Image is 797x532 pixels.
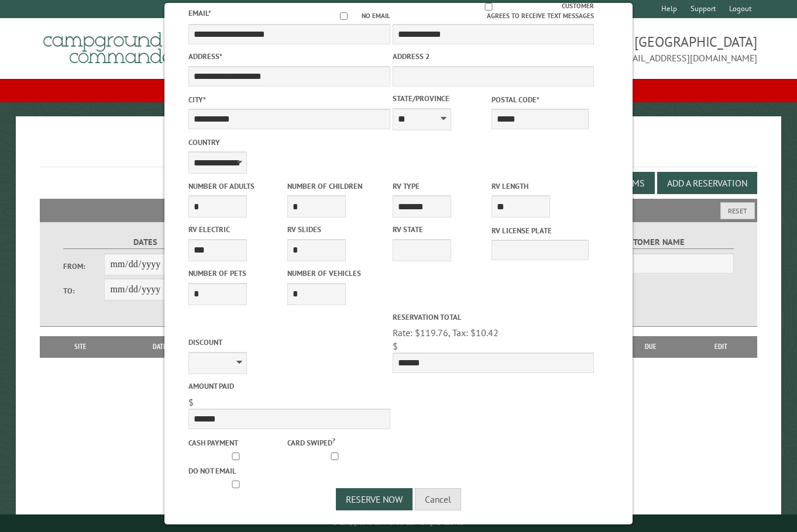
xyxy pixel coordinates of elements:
span: $ [188,396,194,408]
label: RV License Plate [492,225,588,236]
th: Site [46,336,116,357]
label: RV Length [492,181,588,192]
label: Country [188,137,390,148]
label: RV Type [393,181,489,192]
label: Address [188,51,390,62]
label: State/Province [393,93,489,104]
button: Cancel [415,488,461,510]
label: Customer Name [569,236,734,249]
label: Reservation Total [393,312,595,323]
th: Edit [685,336,757,357]
label: Customer agrees to receive text messages [393,1,595,21]
input: Customer agrees to receive text messages [415,3,562,11]
label: Number of Children [287,181,384,192]
th: Dates [116,336,208,357]
button: Add a Reservation [657,172,757,194]
h2: Filters [40,199,757,221]
label: Postal Code [492,94,588,105]
span: $ [393,340,398,352]
h1: Reservations [40,135,757,167]
label: Dates [63,236,228,249]
img: Campground Commander [40,23,186,68]
label: RV Electric [188,224,285,235]
button: Reserve Now [336,488,413,510]
label: Email [188,8,211,18]
label: Do not email [188,465,285,476]
label: RV State [393,224,489,235]
label: Discount [188,337,390,348]
label: Card swiped [287,436,384,448]
label: From: [63,261,104,272]
label: Number of Pets [188,268,285,279]
label: Cash payment [188,437,285,448]
th: Due [617,336,685,357]
label: City [188,94,390,105]
button: Reset [720,202,755,219]
label: Address 2 [393,51,595,62]
a: ? [332,436,335,444]
label: Number of Vehicles [287,268,384,279]
span: Rate: $119.76, Tax: $10.42 [393,327,499,338]
label: No email [326,11,390,21]
label: Amount paid [188,381,390,392]
input: No email [326,12,362,20]
label: To: [63,285,104,296]
small: © Campground Commander LLC. All rights reserved. [332,519,465,527]
label: Number of Adults [188,181,285,192]
label: RV Slides [287,224,384,235]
